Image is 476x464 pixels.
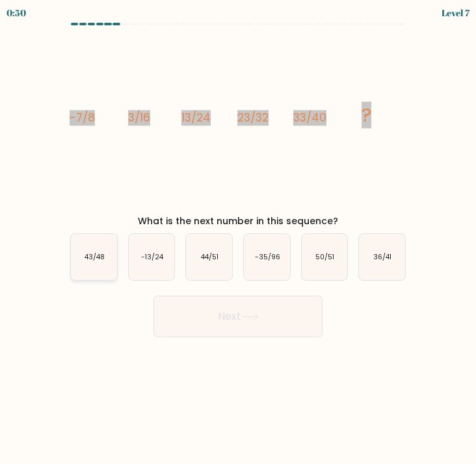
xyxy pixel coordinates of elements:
[68,214,408,228] div: What is the next number in this sequence?
[362,101,371,128] tspan: ?
[181,110,211,125] tspan: 13/24
[7,6,26,19] div: 0:50
[237,110,269,125] tspan: 23/32
[141,252,164,262] text: -13/24
[373,252,391,262] text: 36/41
[128,110,150,125] tspan: 3/16
[442,6,469,19] div: Level 7
[293,110,326,125] tspan: 33/40
[153,296,323,337] button: Next
[255,252,280,262] text: -35/96
[201,252,218,262] text: 44/51
[85,252,105,262] text: 43/48
[70,110,95,125] tspan: -7/8
[315,252,334,262] text: 50/51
